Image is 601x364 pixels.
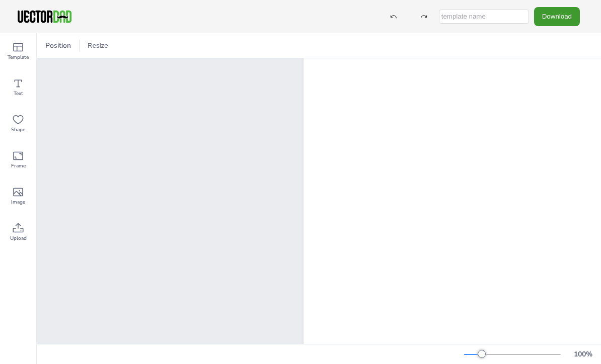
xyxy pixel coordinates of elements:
input: template name [439,10,529,24]
span: Shape [11,126,25,134]
span: Position [43,41,73,50]
span: Frame [11,162,26,170]
button: Download [534,7,580,26]
span: Template [8,53,29,61]
img: VectorDad-1.png [16,9,73,24]
span: Upload [10,234,27,242]
span: Text [14,89,23,98]
div: 100 % [571,349,595,359]
button: Resize [84,38,112,54]
span: Image [11,198,25,206]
